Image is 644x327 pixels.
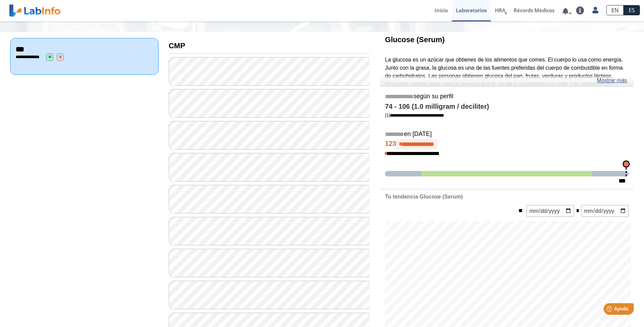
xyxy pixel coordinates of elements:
[606,5,624,15] a: EN
[385,131,629,138] h5: en [DATE]
[385,103,629,111] h4: 74 - 106 (1.0 milligram / deciliter)
[385,56,629,105] p: La glucosa es un azúcar que obtienes de los alimentos que comes. El cuerpo lo usa como energía. J...
[624,5,640,15] a: ES
[385,35,445,44] b: Glucose (Serum)
[385,93,629,101] h5: según su perfil
[385,194,463,200] b: Tu tendencia Glucose (Serum)
[169,41,185,50] b: CMP
[495,7,505,14] span: HRA
[597,76,627,85] a: Mostrar más
[385,113,444,118] a: [1]
[584,300,637,320] iframe: Help widget launcher
[385,139,629,150] h4: 123
[581,205,629,217] input: mm/dd/yyyy
[527,205,574,217] input: mm/dd/yyyy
